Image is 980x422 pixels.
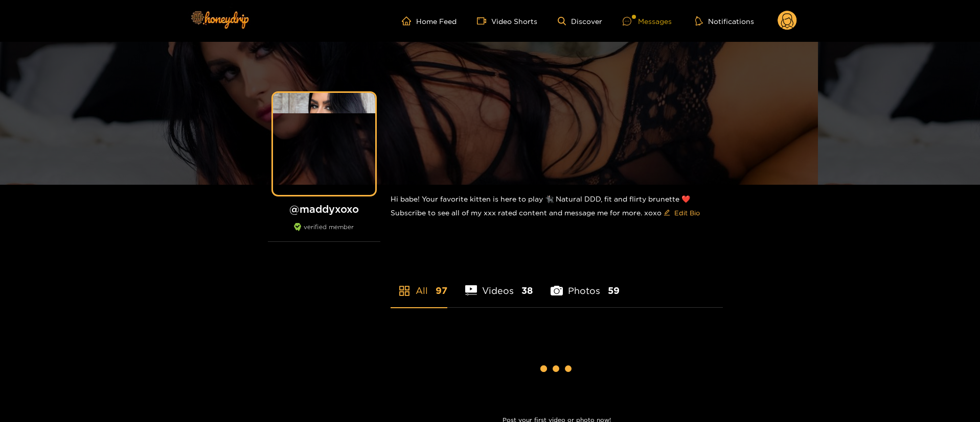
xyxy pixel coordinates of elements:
span: Edit Bio [674,208,700,218]
button: editEdit Bio [662,205,702,221]
span: 38 [521,284,533,297]
span: appstore [398,285,411,297]
li: All [391,261,447,307]
li: Videos [465,261,533,307]
span: 59 [608,284,620,297]
a: Home Feed [402,16,457,26]
a: Discover [558,17,602,26]
div: Messages [623,15,672,27]
div: verified member [268,223,380,242]
li: Photos [551,261,620,307]
span: edit [664,209,670,217]
span: 97 [436,284,447,297]
h1: @ maddyxoxo [268,203,380,215]
span: home [402,16,416,26]
span: video-camera [477,16,491,26]
a: Video Shorts [477,16,537,26]
button: Notifications [692,16,757,26]
div: Hi babe! Your favorite kitten is here to play 🐈‍⬛ Natural DDD, fit and flirty brunette ❤️ Subscri... [391,185,723,229]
